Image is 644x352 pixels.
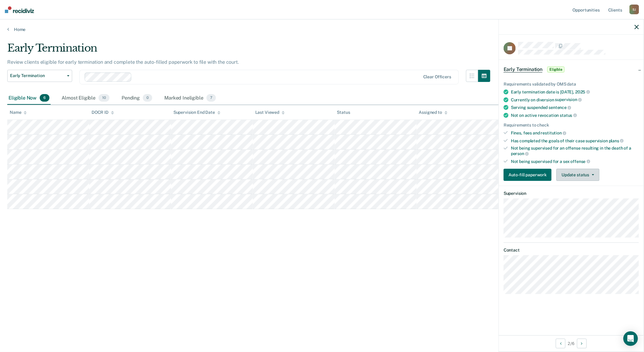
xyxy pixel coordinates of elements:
[511,159,639,164] div: Not being supervised for a sex
[120,92,153,105] div: Pending
[504,191,639,196] dt: Supervision
[7,27,637,32] a: Home
[60,92,111,105] div: Almost Eligible
[92,110,114,115] div: DOCR ID
[511,105,639,110] div: Serving suspended
[7,92,51,105] div: Eligible Now
[5,6,34,13] img: Recidiviz
[547,66,565,73] span: Eligible
[419,110,448,115] div: Assigned to
[163,92,217,105] div: Marked Ineligible
[511,138,639,144] div: Has completed the goals of their case supervision
[511,113,639,118] div: Not on active revocation
[499,60,644,79] div: Early TerminationEligible
[511,146,639,156] div: Not being supervised for an offense resulting in the death of a
[504,169,552,181] button: Auto-fill paperwork
[577,339,587,348] button: Next Opportunity
[560,113,577,118] span: status
[556,169,599,181] button: Update status
[143,94,152,102] span: 0
[511,130,639,136] div: Fines, fees and
[609,138,624,143] span: plans
[556,339,565,348] button: Previous Opportunity
[40,94,49,102] span: 6
[555,97,582,102] span: supervision
[206,94,216,102] span: 7
[511,151,529,156] span: person
[541,130,566,135] span: restitution
[99,94,109,102] span: 10
[337,110,350,115] div: Status
[549,105,572,110] span: sentence
[511,89,639,95] div: Early termination date is [DATE],
[575,90,590,94] span: 2025
[255,110,285,115] div: Last Viewed
[423,74,451,80] div: Clear officers
[504,248,639,253] dt: Contact
[571,159,590,164] span: offense
[7,59,239,65] p: Review clients eligible for early termination and complete the auto-filled paperwork to file with...
[499,335,644,351] div: 2 / 6
[504,66,542,73] span: Early Termination
[10,73,65,78] span: Early Termination
[10,110,27,115] div: Name
[173,110,220,115] div: Supervision End Date
[623,331,638,346] div: Open Intercom Messenger
[629,5,639,14] div: S J
[7,42,490,59] div: Early Termination
[511,97,639,103] div: Currently on diversion
[504,82,639,87] div: Requirements validated by OMS data
[504,123,639,128] div: Requirements to check
[504,169,554,181] a: Auto-fill paperwork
